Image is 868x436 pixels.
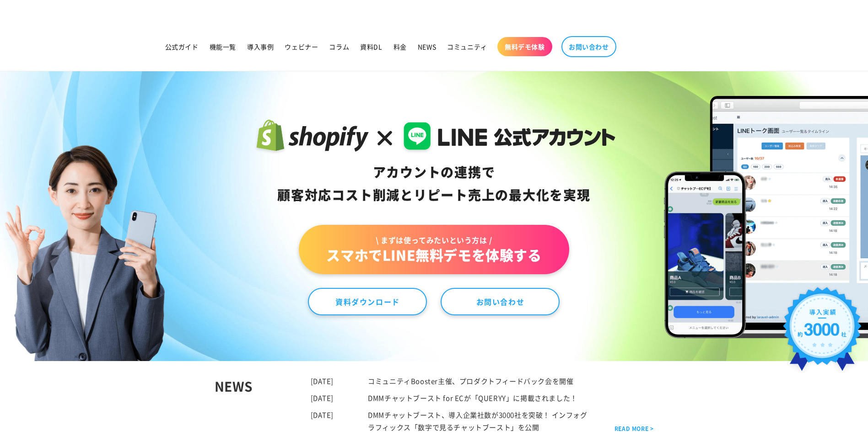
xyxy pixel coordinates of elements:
time: [DATE] [311,376,334,386]
a: お問い合わせ [441,288,560,315]
span: 無料デモ体験 [505,43,545,51]
a: 資料DL [355,37,388,56]
span: コラム [329,43,349,51]
a: 公式ガイド [160,37,204,56]
span: \ まずは使ってみたいという方は / [326,235,541,245]
a: 導入事例 [242,37,279,56]
span: 公式ガイド [165,43,199,51]
span: ウェビナー [285,43,318,51]
div: アカウントの連携で 顧客対応コスト削減と リピート売上の 最大化を実現 [253,161,615,207]
a: お問い合わせ [561,36,616,57]
a: DMMチャットブースト for ECが「QUERYY」に掲載されました！ [368,393,577,403]
a: 資料ダウンロード [308,288,427,315]
a: 無料デモ体験 [497,37,552,56]
a: 料金 [388,37,412,56]
time: [DATE] [311,393,334,403]
span: 料金 [394,43,407,51]
a: コミュニティ [442,37,493,56]
span: 導入事例 [247,43,274,51]
time: [DATE] [311,410,334,420]
a: コラム [323,37,355,56]
a: \ まずは使ってみたいという方は /スマホでLINE無料デモを体験する [299,225,569,274]
a: READ MORE > [615,424,654,434]
a: NEWS [412,37,442,56]
span: 資料DL [360,43,382,51]
a: ウェビナー [279,37,323,56]
div: NEWS [215,375,311,433]
img: 導入実績約3000社 [779,283,866,382]
span: NEWS [418,43,436,51]
a: 機能一覧 [204,37,242,56]
span: コミュニティ [447,43,487,51]
a: コミュニティBooster主催、プロダクトフィードバック会を開催 [368,376,573,386]
span: お問い合わせ [569,43,609,51]
a: DMMチャットブースト、導入企業社数が3000社を突破！ インフォグラフィックス「数字で見るチャットブースト」を公開 [368,410,587,432]
span: 機能一覧 [210,43,236,51]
